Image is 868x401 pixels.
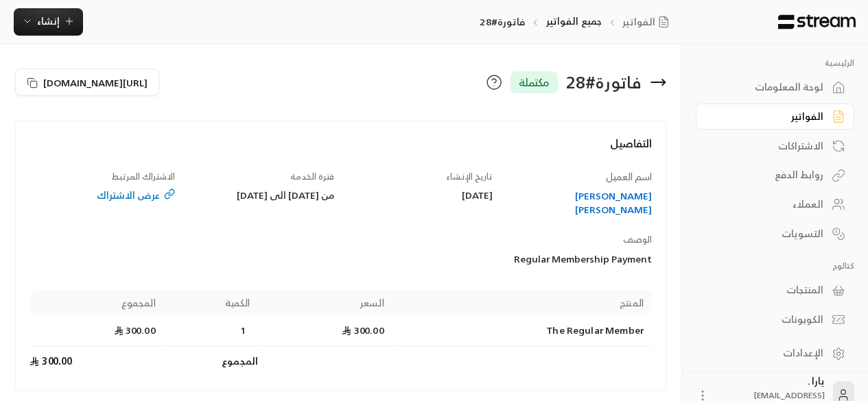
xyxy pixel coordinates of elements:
[696,340,854,367] a: الإعدادات
[30,291,163,315] th: المجموع
[164,346,259,376] td: المجموع
[777,14,857,29] img: Logo
[480,15,525,29] p: فاتورة#28
[258,315,392,346] td: 300.00
[30,346,163,376] td: 300.00
[696,277,854,304] a: المنتجات
[14,8,83,36] button: إنشاء
[519,74,550,90] span: مكتملة
[164,291,259,315] th: الكمية
[446,169,493,184] span: تاريخ الإنشاء
[713,168,823,182] div: روابط الدفع
[347,252,652,266] div: Regular Membership Payment
[480,14,675,29] nav: breadcrumb
[606,168,652,185] span: اسم العميل
[713,80,823,94] div: لوحة المعلومات
[30,135,652,165] h4: التفاصيل
[696,191,854,218] a: العملاء
[713,346,823,360] div: الإعدادات
[696,162,854,189] a: روابط الدفع
[696,132,854,159] a: الاشتراكات
[30,189,175,202] a: عرض الاشتراك
[713,227,823,241] div: التسويات
[546,12,602,29] a: جميع الفواتير
[236,324,250,337] span: 1
[290,169,334,184] span: فترة الخدمة
[696,104,854,130] a: الفواتير
[696,74,854,101] a: لوحة المعلومات
[111,169,175,184] span: الاشتراك المرتبط
[43,75,148,90] span: [URL][DOMAIN_NAME]
[392,315,652,346] td: The Regular Member
[15,69,159,96] button: [URL][DOMAIN_NAME]
[696,220,854,247] a: التسويات
[566,71,642,93] div: فاتورة # 28
[696,58,854,69] p: الرئيسية
[37,12,60,29] span: إنشاء
[696,260,854,271] p: كتالوج
[189,189,334,202] div: من [DATE] الى [DATE]
[392,291,652,315] th: المنتج
[696,306,854,333] a: الكوبونات
[713,313,823,326] div: الكوبونات
[713,283,823,297] div: المنتجات
[347,189,493,202] div: [DATE]
[713,197,823,211] div: العملاء
[30,315,163,346] td: 300.00
[30,291,652,376] table: Products
[623,232,652,247] span: الوصف
[258,291,392,315] th: السعر
[713,110,823,123] div: الفواتير
[506,189,652,217] a: [PERSON_NAME] [PERSON_NAME]
[713,139,823,153] div: الاشتراكات
[622,15,675,29] a: الفواتير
